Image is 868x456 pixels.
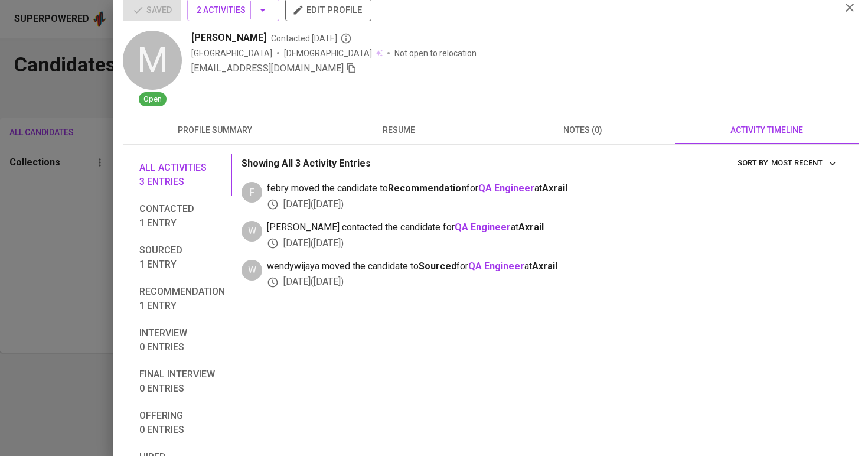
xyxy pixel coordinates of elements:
[394,47,477,59] p: Not open to relocation
[455,222,511,233] a: QA Engineer
[682,123,852,138] span: activity timeline
[738,158,768,167] span: sort by
[388,183,466,194] b: Recommendation
[130,123,300,138] span: profile summary
[267,275,840,289] div: [DATE] ( [DATE] )
[419,260,456,272] b: Sourced
[498,123,668,138] span: notes (0)
[267,182,840,196] span: febry moved the candidate to for at
[139,94,167,105] span: Open
[314,123,484,138] span: resume
[139,285,225,313] span: Recommendation 1 entry
[267,221,840,234] span: [PERSON_NAME] contacted the candidate for at
[191,31,266,45] span: [PERSON_NAME]
[139,326,225,354] span: Interview 0 entries
[191,63,344,74] span: [EMAIL_ADDRESS][DOMAIN_NAME]
[285,5,371,14] a: edit profile
[771,157,837,170] span: Most Recent
[518,222,544,233] span: Axrail
[271,32,352,44] span: Contacted [DATE]
[139,409,225,437] span: Offering 0 entries
[532,260,557,272] span: Axrail
[123,31,182,90] div: M
[139,243,225,272] span: Sourced 1 entry
[242,157,371,171] p: Showing All 3 Activity Entries
[284,47,374,59] span: [DEMOGRAPHIC_DATA]
[242,182,262,203] div: F
[267,237,840,250] div: [DATE] ( [DATE] )
[197,3,270,18] span: 2 Activities
[139,367,225,396] span: Final interview 0 entries
[267,198,840,211] div: [DATE] ( [DATE] )
[242,221,262,242] div: W
[191,47,272,59] div: [GEOGRAPHIC_DATA]
[478,183,534,194] a: QA Engineer
[468,260,524,272] a: QA Engineer
[139,161,225,189] span: All activities 3 entries
[768,154,840,172] button: sort by
[340,32,352,44] svg: By Batam recruiter
[295,2,362,18] span: edit profile
[267,260,840,273] span: wendywijaya moved the candidate to for at
[139,202,225,230] span: Contacted 1 entry
[242,260,262,281] div: W
[542,183,567,194] span: Axrail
